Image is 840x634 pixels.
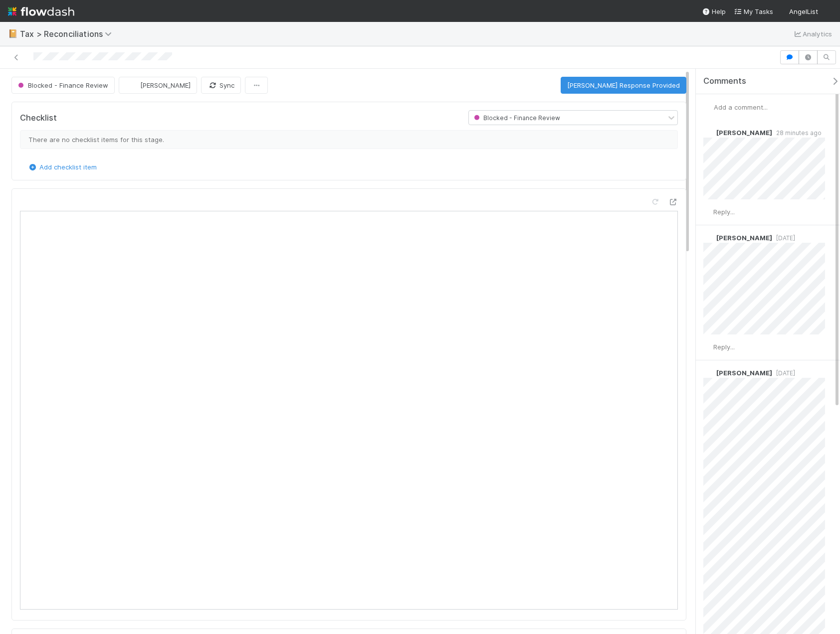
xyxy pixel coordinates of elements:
h5: Checklist [20,113,57,123]
img: avatar_c0d2ec3f-77e2-40ea-8107-ee7bdb5edede.png [704,102,714,112]
button: [PERSON_NAME] [119,77,197,94]
span: Add a comment... [714,103,768,111]
span: [DATE] [772,234,795,242]
button: [PERSON_NAME] Response Provided [561,77,686,94]
span: Blocked - Finance Review [472,114,560,122]
img: avatar_711f55b7-5a46-40da-996f-bc93b6b86381.png [703,368,713,378]
span: Tax > Reconciliations [20,29,117,39]
img: avatar_c0d2ec3f-77e2-40ea-8107-ee7bdb5edede.png [127,80,137,90]
span: My Tasks [734,7,773,15]
span: 📔 [8,29,18,38]
span: [PERSON_NAME] [140,81,191,89]
span: [PERSON_NAME] [716,129,772,137]
a: Analytics [793,28,832,40]
img: avatar_c0d2ec3f-77e2-40ea-8107-ee7bdb5edede.png [703,342,713,352]
span: AngelList [789,7,818,15]
span: [PERSON_NAME] [716,369,772,377]
img: avatar_711f55b7-5a46-40da-996f-bc93b6b86381.png [703,128,713,138]
a: Add checklist item [27,163,97,171]
div: Help [702,6,726,16]
span: Comments [703,76,746,86]
span: Reply... [713,208,735,216]
img: avatar_711f55b7-5a46-40da-996f-bc93b6b86381.png [703,233,713,243]
img: avatar_c0d2ec3f-77e2-40ea-8107-ee7bdb5edede.png [703,207,713,217]
button: Sync [201,77,241,94]
span: Reply... [713,343,735,351]
span: 28 minutes ago [772,129,822,137]
img: avatar_c0d2ec3f-77e2-40ea-8107-ee7bdb5edede.png [822,7,832,17]
span: [PERSON_NAME] [716,234,772,242]
img: logo-inverted-e16ddd16eac7371096b0.svg [8,3,74,20]
span: [DATE] [772,369,795,377]
a: My Tasks [734,6,773,16]
div: There are no checklist items for this stage. [20,130,678,149]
